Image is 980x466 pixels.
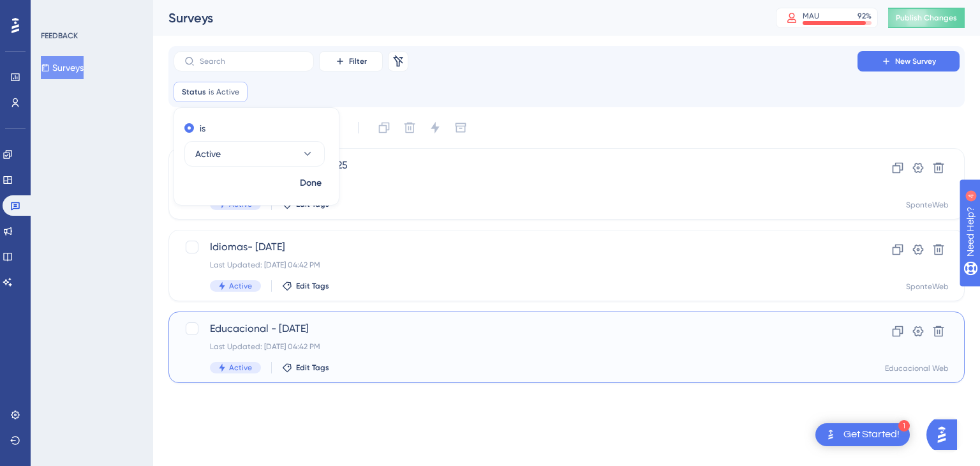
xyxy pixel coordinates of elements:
[210,321,821,336] span: Educacional - [DATE]
[182,87,206,97] span: Status
[210,158,821,173] span: Idiomas - dica da semana 25
[906,282,949,292] div: SponteWeb
[229,281,252,291] span: Active
[282,281,329,291] button: Edit Tags
[216,87,239,97] span: Active
[319,51,383,71] button: Filter
[815,423,910,446] div: Open Get Started! checklist, remaining modules: 1
[41,31,78,41] div: FEEDBACK
[896,13,957,23] span: Publish Changes
[210,239,821,255] span: Idiomas- [DATE]
[282,363,329,373] button: Edit Tags
[30,3,80,19] span: Need Help?
[209,87,214,97] span: is
[195,146,221,162] span: Active
[200,57,303,66] input: Search
[895,56,936,66] span: New Survey
[296,363,329,373] span: Edit Tags
[823,427,838,442] img: launcher-image-alternative-text
[296,281,329,291] span: Edit Tags
[89,6,93,17] div: 4
[229,363,252,373] span: Active
[210,260,821,270] div: Last Updated: [DATE] 04:42 PM
[210,178,821,188] div: Last Updated: [DATE] 04:23 PM
[857,51,960,71] button: New Survey
[184,141,325,167] button: Active
[906,200,949,210] div: SponteWeb
[41,56,84,79] button: Surveys
[885,363,949,373] div: Educacional Web
[168,9,744,27] div: Surveys
[200,121,205,136] label: is
[843,428,900,442] div: Get Started!
[857,11,872,21] div: 92 %
[300,176,322,191] span: Done
[898,420,910,432] div: 1
[210,342,821,352] div: Last Updated: [DATE] 04:42 PM
[293,172,329,195] button: Done
[888,8,965,28] button: Publish Changes
[803,11,819,21] div: MAU
[349,56,367,66] span: Filter
[926,416,965,454] iframe: UserGuiding AI Assistant Launcher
